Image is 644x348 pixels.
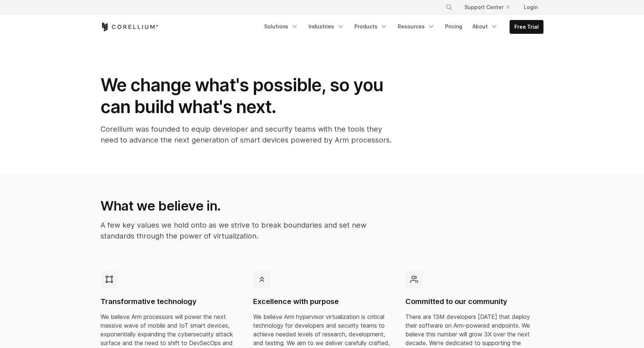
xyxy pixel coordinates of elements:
[405,297,543,307] h4: Committed to our community
[393,20,439,33] a: Resources
[468,20,502,33] a: About
[101,23,158,31] a: Corellium Home
[304,20,349,33] a: Industries
[443,1,456,14] button: Search
[510,20,543,33] a: Free Trial
[459,1,515,14] a: Support Center
[437,1,543,14] div: Navigation Menu
[101,124,392,145] p: Corellium was founded to equip developer and security teams with the tools they need to advance t...
[260,20,543,34] div: Navigation Menu
[101,74,392,118] h1: We change what's possible, so you can build what's next.
[518,1,543,14] a: Login
[441,20,467,33] a: Pricing
[350,20,392,33] a: Products
[101,220,391,241] p: A few key values we hold onto as we strive to break boundaries and set new standards through the ...
[260,20,303,33] a: Solutions
[101,297,239,307] h4: Transformative technology
[253,297,391,307] h4: Excellence with purpose
[101,198,391,214] h2: What we believe in.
